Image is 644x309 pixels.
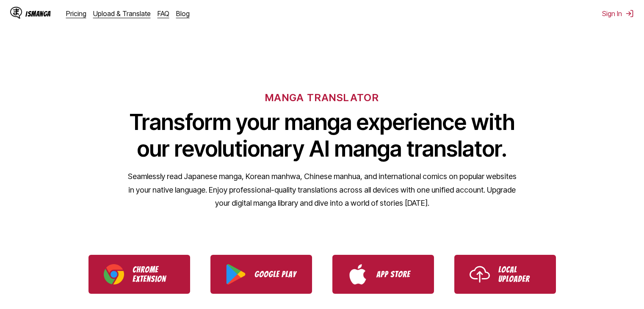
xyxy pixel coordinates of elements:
[93,9,151,18] a: Upload & Translate
[348,264,368,284] img: App Store logo
[133,265,175,284] p: Chrome Extension
[602,9,634,18] button: Sign In
[254,270,297,279] p: Google Play
[625,9,634,18] img: Sign out
[226,264,246,284] img: Google Play logo
[176,9,190,18] a: Blog
[158,9,169,18] a: FAQ
[376,270,419,279] p: App Store
[104,264,124,284] img: Chrome logo
[498,265,541,284] p: Local Uploader
[127,170,517,210] p: Seamlessly read Japanese manga, Korean manhwa, Chinese manhua, and international comics on popula...
[10,7,22,19] img: IsManga Logo
[127,109,517,162] h1: Transform your manga experience with our revolutionary AI manga translator.
[332,255,434,294] a: Download IsManga from App Store
[210,255,312,294] a: Download IsManga from Google Play
[25,10,51,18] div: IsManga
[10,7,66,20] a: IsManga LogoIsManga
[470,264,490,284] img: Upload icon
[454,255,556,294] a: Use IsManga Local Uploader
[66,9,86,18] a: Pricing
[88,255,190,294] a: Download IsManga Chrome Extension
[265,91,379,104] h6: MANGA TRANSLATOR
